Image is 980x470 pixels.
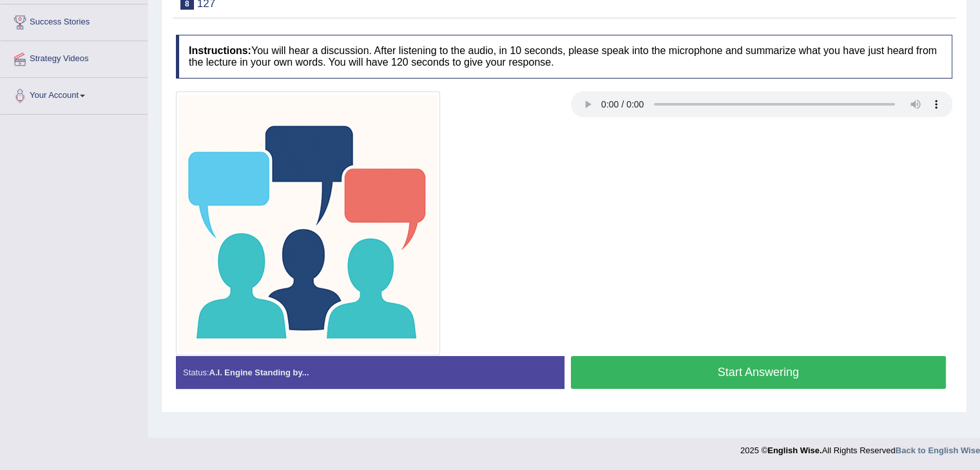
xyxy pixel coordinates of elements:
[571,356,946,389] button: Start Answering
[1,41,148,73] a: Strategy Videos
[176,356,564,389] div: Status:
[896,446,980,455] a: Back to English Wise
[209,368,309,377] strong: A.I. Engine Standing by...
[189,45,251,56] b: Instructions:
[1,78,148,110] a: Your Account
[1,5,148,37] a: Success Stories
[176,35,952,78] h4: You will hear a discussion. After listening to the audio, in 10 seconds, please speak into the mi...
[767,446,821,455] strong: English Wise.
[740,438,980,456] div: 2025 © All Rights Reserved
